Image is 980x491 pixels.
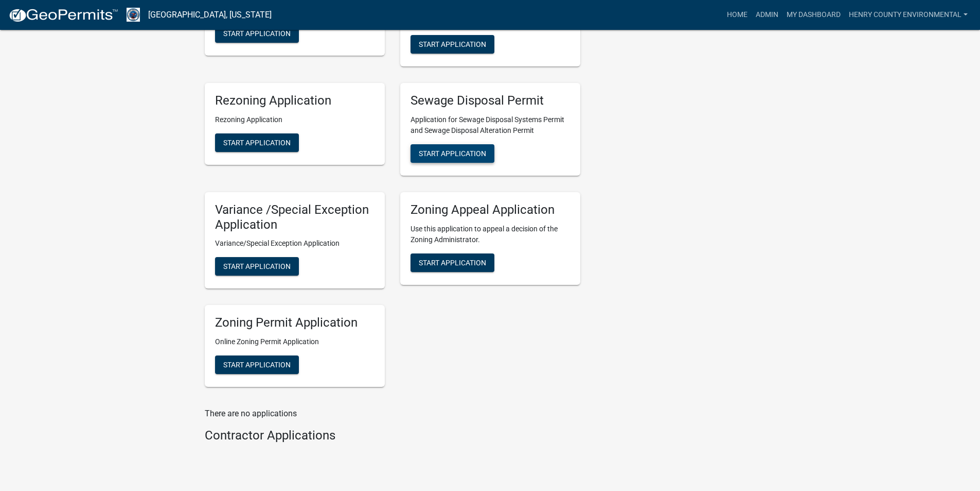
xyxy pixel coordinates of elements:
span: Start Application [419,149,486,157]
span: Start Application [223,361,291,369]
h5: Variance /Special Exception Application [215,202,375,232]
button: Start Application [411,144,494,163]
a: My Dashboard [782,5,845,25]
span: Start Application [419,258,486,266]
h5: Sewage Disposal Permit [411,93,570,108]
p: Use this application to appeal a decision of the Zoning Administrator. [411,224,570,245]
h5: Rezoning Application [215,93,375,108]
h4: Contractor Applications [205,428,580,443]
p: Application for Sewage Disposal Systems Permit and Sewage Disposal Alteration Permit [411,114,570,136]
h5: Zoning Appeal Application [411,202,570,217]
p: Rezoning Application [215,114,375,125]
button: Start Application [215,24,299,43]
span: Start Application [223,138,291,146]
p: Variance/Special Exception Application [215,238,375,249]
p: There are no applications [205,408,580,420]
span: Start Application [223,262,291,270]
button: Start Application [215,355,299,374]
a: [GEOGRAPHIC_DATA], [US_STATE] [148,6,272,24]
button: Start Application [215,257,299,276]
button: Start Application [411,35,494,54]
img: Henry County, Iowa [127,8,140,22]
a: Admin [752,5,782,25]
span: Start Application [419,40,486,48]
button: Start Application [215,133,299,152]
span: Start Application [223,29,291,38]
p: Online Zoning Permit Application [215,336,375,347]
a: Home [723,5,752,25]
wm-workflow-list-section: Contractor Applications [205,428,580,447]
a: Henry County Environmental [845,5,972,25]
h5: Zoning Permit Application [215,315,375,330]
button: Start Application [411,253,494,272]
